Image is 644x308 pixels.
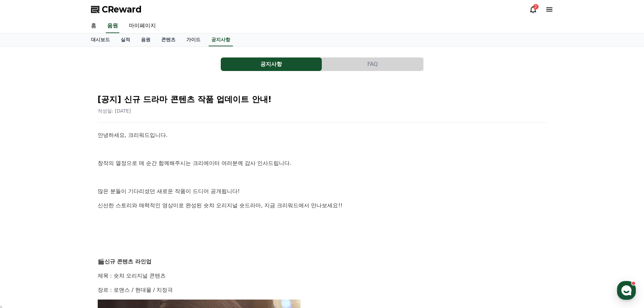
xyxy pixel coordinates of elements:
[98,187,547,196] p: 많은 분들이 기다리셨던 새로운 작품이 드디어 공개됩니다!
[86,33,115,46] a: 대시보드
[98,201,547,210] p: 신선한 스토리와 매력적인 영상미로 완성된 숏챠 오리지널 숏드라마, 지금 크리워드에서 만나보세요!!
[98,94,547,105] h2: [공지] 신규 드라마 콘텐츠 작품 업데이트 안내!
[209,33,233,46] a: 공지사항
[104,258,151,265] strong: 신규 콘텐츠 라인업
[529,5,537,14] a: 2
[322,57,423,71] button: FAQ
[221,57,322,71] button: 공지사항
[102,4,142,15] span: CReward
[98,271,547,280] p: 제목 : 숏챠 오리지널 콘텐츠
[86,19,102,33] a: 홈
[115,33,136,46] a: 실적
[181,33,206,46] a: 가이드
[98,108,131,114] span: 작성일: [DATE]
[533,4,539,9] div: 2
[91,4,142,15] a: CReward
[98,258,104,265] span: 🎬
[106,19,119,33] a: 음원
[123,19,161,33] a: 마이페이지
[98,159,547,168] p: 창작의 열정으로 매 순간 함께해주시는 크리에이터 여러분께 감사 인사드립니다.
[98,286,547,294] p: 장르 : 로맨스 / 현대물 / 치정극
[221,57,322,71] a: 공지사항
[98,131,547,140] p: 안녕하세요, 크리워드입니다.
[136,33,156,46] a: 음원
[156,33,181,46] a: 콘텐츠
